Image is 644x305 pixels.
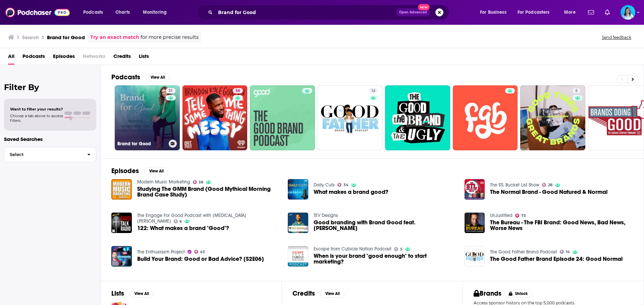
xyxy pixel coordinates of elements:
[5,6,70,19] img: Podchaser - Follow, Share and Rate Podcasts
[137,213,246,224] a: The Engage For Good Podcast with Alli Murphy
[137,186,280,198] a: Studying The GMM Brand (Good Mythical Morning Brand Case Study)
[490,256,623,262] a: The Good Father Brand Episode 24: Good Normal
[465,213,485,233] img: The Bureau - The FBI Brand: Good News, Bad News, Worse News
[314,253,457,264] a: When is your brand "good enough" to start marketing?
[368,88,378,93] a: 14
[4,82,96,92] h2: Filter By
[129,290,154,298] button: View All
[137,179,190,185] a: Modern Music Marketing
[394,247,402,251] a: 5
[343,183,348,186] span: 34
[559,7,584,18] button: open menu
[548,183,552,186] span: 28
[166,88,175,93] a: 31
[399,11,427,14] span: Open Advanced
[182,85,248,150] a: 56
[233,88,243,93] a: 56
[575,88,578,94] span: 8
[22,51,45,65] a: Podcasts
[490,213,513,218] a: UnJustified
[8,51,14,65] a: All
[111,289,124,298] h2: Lists
[371,88,375,94] span: 14
[235,88,240,94] span: 56
[111,246,132,266] img: Build Your Brand: Good or Bad Advice? [S2E06]
[288,179,308,200] img: What makes a brand good?
[90,33,139,41] a: Try an exact match
[337,183,348,187] a: 34
[560,250,570,254] a: 14
[47,34,85,41] h3: Brand for Good
[139,51,149,65] a: Lists
[111,73,140,81] h2: Podcasts
[113,51,131,65] a: Credits
[292,289,344,298] a: CreditsView All
[111,73,170,81] a: PodcastsView All
[137,249,185,255] a: The Enthusiasm Project
[137,256,264,262] a: Build Your Brand: Good or Bad Advice? [S2E06]
[474,289,501,298] h2: Brands
[288,213,308,233] img: Good branding with Brand Good feat. Jamaal Price
[314,189,388,195] a: What makes a brand good?
[621,5,635,20] button: Show profile menu
[144,167,168,175] button: View All
[465,246,485,266] img: The Good Father Brand Episode 24: Good Normal
[115,85,180,150] a: 31Brand for Good
[194,250,205,254] a: 43
[111,213,132,233] img: 122: What makes a brand "Good"?
[143,8,167,17] span: Monitoring
[465,179,485,200] img: The Normal Brand - Good Natured & Normal
[602,7,612,18] a: Show notifications dropdown
[490,189,607,195] span: The Normal Brand - Good Natured & Normal
[320,290,344,298] button: View All
[490,220,633,231] a: The Bureau - The FBI Brand: Good News, Bad News, Worse News
[193,180,204,184] a: 38
[314,220,457,231] a: Good branding with Brand Good feat. Jamaal Price
[168,88,173,94] span: 31
[521,214,526,217] span: 73
[564,8,576,17] span: More
[146,73,170,81] button: View All
[115,8,130,17] span: Charts
[83,8,103,17] span: Podcasts
[585,7,597,18] a: Show notifications dropdown
[4,152,82,157] span: Select
[4,147,96,162] button: Select
[199,181,203,184] span: 38
[318,85,383,150] a: 14
[111,289,154,298] a: ListsView All
[53,51,75,65] a: Episodes
[137,225,229,231] a: 122: What makes a brand "Good"?
[518,8,550,17] span: For Podcasters
[600,34,633,40] button: Send feedback
[288,246,308,266] img: When is your brand "good enough" to start marketing?
[513,7,559,18] button: open menu
[396,8,430,16] button: Open AdvancedNew
[111,167,168,175] a: EpisodesView All
[83,51,105,65] span: Networks
[179,220,182,223] span: 6
[490,182,539,188] a: The STL Bucket List Show
[573,88,580,93] a: 8
[504,290,533,298] button: Unlock
[141,33,199,41] span: for more precise results
[111,179,132,200] img: Studying The GMM Brand (Good Mythical Morning Brand Case Study)
[566,250,570,253] span: 14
